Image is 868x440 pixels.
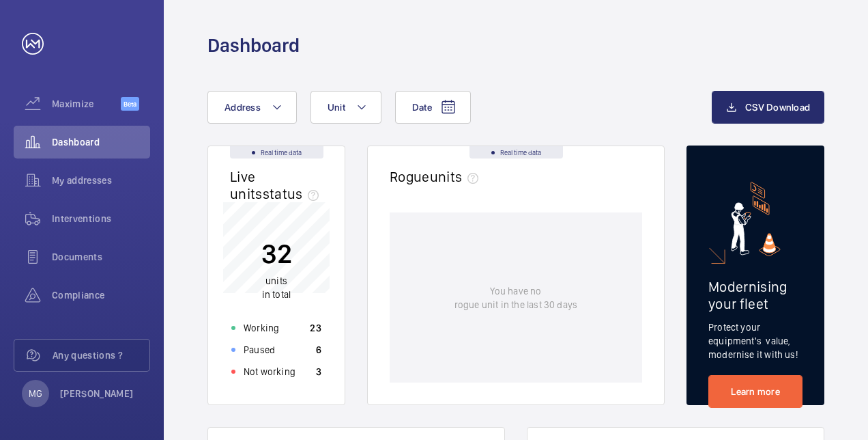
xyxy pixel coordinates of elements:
[261,274,292,301] p: in total
[395,91,471,124] button: Date
[230,168,324,202] h2: Live units
[52,135,150,149] span: Dashboard
[316,343,321,357] p: 6
[328,102,345,113] span: Unit
[310,321,321,335] p: 23
[745,102,810,113] span: CSV Download
[469,146,563,159] div: Real time data
[29,387,42,400] p: MG
[263,185,325,202] span: status
[244,365,295,379] p: Not working
[60,387,134,400] p: [PERSON_NAME]
[265,275,287,286] span: units
[52,212,150,225] span: Interventions
[708,278,802,312] h2: Modernising your fleet
[52,97,121,111] span: Maximize
[316,365,321,379] p: 3
[52,174,150,187] span: My addresses
[52,288,150,302] span: Compliance
[731,182,781,256] img: marketing-card.svg
[244,321,279,335] p: Working
[52,250,150,264] span: Documents
[207,33,300,58] h1: Dashboard
[708,320,802,361] p: Protect your equipment's value, modernise it with us!
[53,348,149,362] span: Any questions ?
[207,91,297,124] button: Address
[261,236,292,271] p: 32
[244,343,275,357] p: Paused
[225,102,261,113] span: Address
[430,168,484,185] span: units
[712,91,824,124] button: CSV Download
[310,91,381,124] button: Unit
[454,284,577,312] p: You have no rogue unit in the last 30 days
[708,375,802,408] a: Learn more
[412,102,432,113] span: Date
[230,146,323,159] div: Real time data
[390,168,484,185] h2: Rogue
[121,97,139,111] span: Beta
